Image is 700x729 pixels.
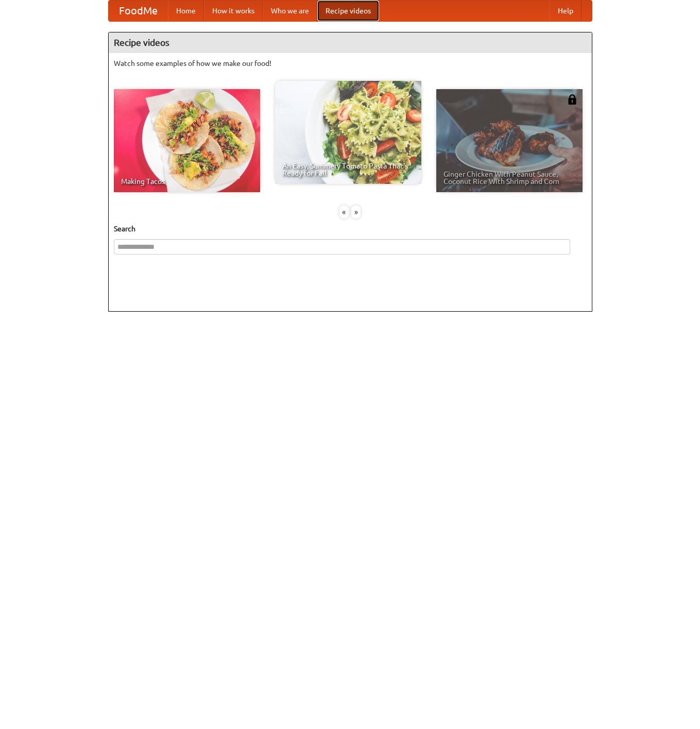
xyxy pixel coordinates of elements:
a: Recipe videos [317,1,379,21]
p: Watch some examples of how we make our food! [114,58,587,69]
div: » [351,206,361,218]
h4: Recipe videos [109,32,592,53]
span: Making Tacos [121,178,253,185]
span: An Easy, Summery Tomato Pasta That's Ready for Fall [282,162,414,177]
a: An Easy, Summery Tomato Pasta That's Ready for Fall [275,81,421,184]
a: Making Tacos [114,89,260,192]
a: Help [550,1,582,21]
a: Home [168,1,204,21]
div: « [339,206,349,218]
img: 483408.png [567,94,577,105]
a: FoodMe [109,1,168,21]
h5: Search [114,224,587,234]
a: How it works [204,1,263,21]
a: Who we are [263,1,317,21]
